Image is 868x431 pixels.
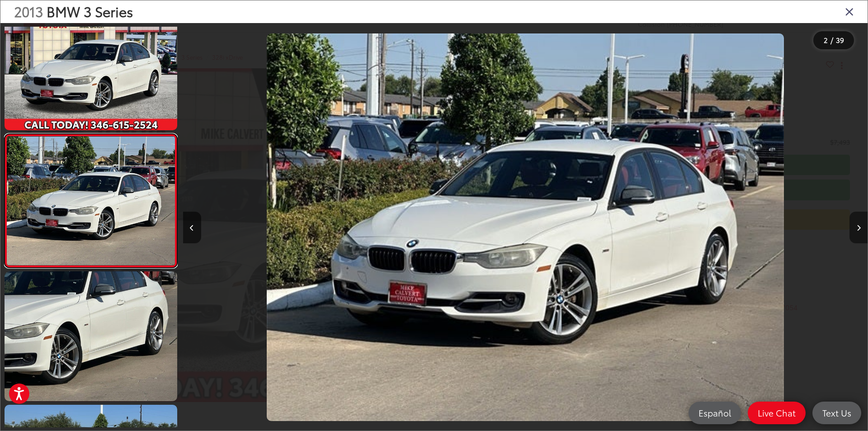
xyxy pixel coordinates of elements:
[47,1,133,21] span: BMW 3 Series
[824,35,828,45] span: 2
[748,402,806,424] a: Live Chat
[818,407,856,418] span: Text Us
[753,407,800,418] span: Live Chat
[5,137,176,265] img: 2013 BMW 3 Series 328i xDrive
[267,33,784,422] img: 2013 BMW 3 Series 328i xDrive
[694,407,736,418] span: Español
[812,402,861,424] a: Text Us
[849,212,868,243] button: Next image
[14,1,43,21] span: 2013
[845,5,854,17] i: Close gallery
[689,402,741,424] a: Español
[183,33,868,422] div: 2013 BMW 3 Series 328i xDrive 1
[183,212,201,243] button: Previous image
[830,37,834,43] span: /
[3,270,179,402] img: 2013 BMW 3 Series 328i xDrive
[836,35,844,45] span: 39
